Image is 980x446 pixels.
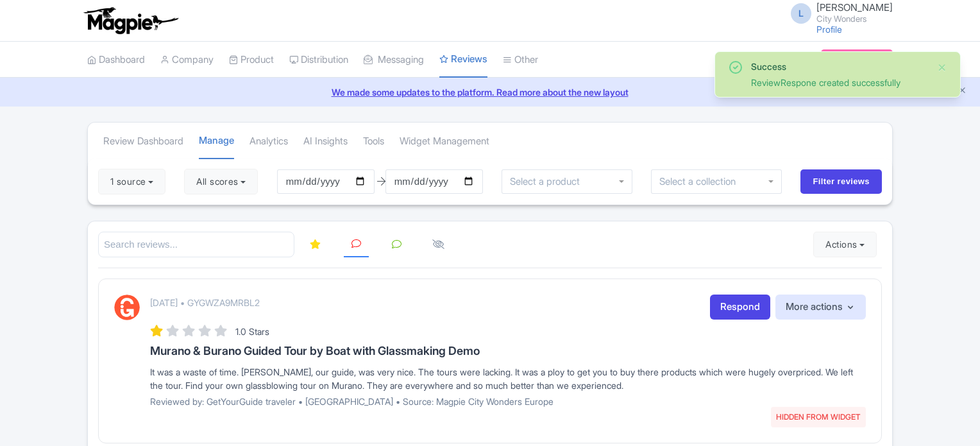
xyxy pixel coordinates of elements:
[503,42,538,78] a: Other
[184,169,258,194] button: All scores
[751,76,927,89] div: ReviewRespone created successfully
[710,295,770,320] a: Respond
[103,124,183,159] a: Review Dashboard
[751,60,927,73] div: Success
[400,124,489,159] a: Widget Management
[98,169,165,194] button: 1 source
[364,42,424,78] a: Messaging
[816,1,893,13] span: [PERSON_NAME]
[791,3,811,24] span: L
[150,296,260,309] p: [DATE] • GYGWZA9MRBL2
[98,232,294,258] input: Search reviews...
[510,176,587,187] input: Select a product
[937,60,947,75] button: Close
[816,24,842,35] a: Profile
[114,295,140,320] img: GetYourGuide Logo
[958,84,967,99] button: Close announcement
[8,85,972,99] a: We made some updates to the platform. Read more about the new layout
[363,124,384,159] a: Tools
[235,326,269,337] span: 1.0 Stars
[289,42,348,78] a: Distribution
[199,123,234,160] a: Manage
[150,395,866,408] p: Reviewed by: GetYourGuide traveler • [GEOGRAPHIC_DATA] • Source: Magpie City Wonders Europe
[229,42,274,78] a: Product
[821,49,893,69] a: Subscription
[439,42,487,78] a: Reviews
[813,232,877,257] button: Actions
[775,295,866,320] button: More actions
[816,15,893,23] small: City Wonders
[160,42,214,78] a: Company
[150,345,866,357] h3: Murano & Burano Guided Tour by Boat with Glassmaking Demo
[249,124,288,159] a: Analytics
[303,124,348,159] a: AI Insights
[800,169,882,194] input: Filter reviews
[150,365,866,392] div: It was a waste of time. [PERSON_NAME], our guide, was very nice. The tours were lacking. It was a...
[771,407,866,427] span: HIDDEN FROM WIDGET
[783,3,893,23] a: L [PERSON_NAME] City Wonders
[659,176,745,187] input: Select a collection
[87,42,145,78] a: Dashboard
[81,6,180,35] img: logo-ab69f6fb50320c5b225c76a69d11143b.png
